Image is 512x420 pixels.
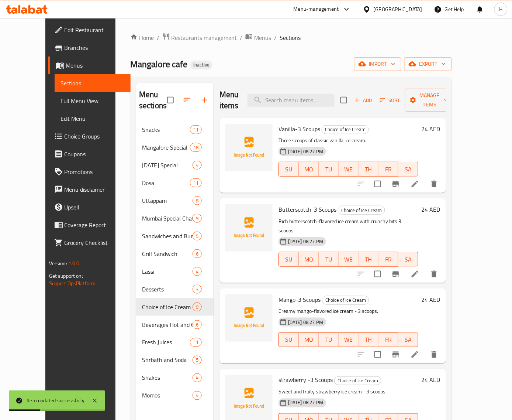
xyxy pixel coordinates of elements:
[319,332,339,347] button: TU
[354,57,401,71] button: import
[410,59,446,69] span: export
[381,164,395,175] span: FR
[162,33,237,42] a: Restaurants management
[279,332,299,347] button: SU
[398,252,418,267] button: SA
[279,123,320,134] span: Vanilla-3 Scoups
[370,266,385,282] span: Select to update
[359,332,378,347] button: TH
[361,335,376,345] span: TH
[142,232,193,240] div: Sandwiches and Burgers
[361,164,376,175] span: TH
[193,250,201,257] span: 6
[157,33,159,42] li: /
[142,391,193,400] span: Momos
[425,175,443,193] button: delete
[142,178,190,187] div: Dosa
[48,127,131,145] a: Choice Groups
[190,178,202,187] div: items
[193,162,201,169] span: 4
[411,91,449,109] span: Manage items
[142,196,193,205] span: Uttappam
[322,254,336,265] span: TU
[136,209,214,227] div: Mumbai Special Chat9
[136,156,214,174] div: [DATE] Special4
[425,346,443,363] button: delete
[193,392,201,399] span: 4
[279,204,336,215] span: Butterscotch-3 Scoups
[142,125,190,134] div: Snacks
[193,161,202,170] div: items
[339,332,359,347] button: WE
[136,334,214,351] div: Fresh Juices11
[279,375,333,386] span: strawberry -3 Scoups
[48,163,131,181] a: Promotions
[322,296,369,304] span: Choice of Ice Cream
[387,265,405,283] button: Branch-specific-item
[136,263,214,280] div: Lassi4
[279,136,418,145] p: Three scoops of classic vanilla ice cream.
[411,180,419,188] a: Edit menu item
[190,62,212,68] span: Inactive
[65,43,125,52] span: Branches
[136,387,214,404] div: Momos4
[136,316,214,334] div: Beverages Hot and Cold6
[193,215,201,222] span: 9
[190,61,212,69] div: Inactive
[342,164,356,175] span: WE
[136,192,214,209] div: Uttappam8
[193,391,202,400] div: items
[190,339,201,346] span: 11
[282,164,296,175] span: SU
[142,161,193,170] div: Sunday Special
[48,39,131,57] a: Branches
[49,271,83,281] span: Get support on:
[378,252,398,267] button: FR
[339,252,359,267] button: WE
[136,298,214,316] div: Choice of Ice Cream9
[387,346,405,363] button: Branch-specific-item
[274,33,277,42] li: /
[322,125,369,134] div: Choice of Ice Cream
[178,91,196,109] span: Sort sections
[142,143,190,152] div: Mangalore Special
[142,373,193,382] div: Shakes
[334,376,381,385] div: Choice of Ice Cream
[142,303,193,311] span: Choice of Ice Cream
[279,252,299,267] button: SU
[319,162,339,177] button: TU
[142,285,193,294] div: Desserts
[359,162,378,177] button: TH
[136,280,214,298] div: Desserts3
[60,114,125,123] span: Edit Menu
[139,89,167,111] h2: Menu sections
[193,320,202,329] div: items
[55,74,131,92] a: Sections
[142,320,193,329] span: Beverages Hot and Cold
[193,285,202,294] div: items
[299,332,319,347] button: MO
[171,33,237,42] span: Restaurants management
[193,196,202,205] div: items
[302,335,316,345] span: MO
[374,5,422,13] div: [GEOGRAPHIC_DATA]
[225,204,273,252] img: Butterscotch-3 Scoups
[193,233,201,240] span: 5
[279,387,418,397] p: Sweet and fruity strawberry ice cream - 3 scoops.
[136,121,214,139] div: Snacks11
[381,335,395,345] span: FR
[322,296,369,305] div: Choice of Ice Cream
[254,33,271,42] span: Menus
[302,254,316,265] span: MO
[282,254,296,265] span: SU
[280,33,301,42] span: Sections
[190,338,202,347] div: items
[142,214,193,223] div: Mumbai Special Chat
[142,161,193,170] span: [DATE] Special
[65,167,125,176] span: Promotions
[136,139,214,156] div: Mangalore Special18
[60,79,125,88] span: Sections
[322,125,369,134] span: Choice of Ice Cream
